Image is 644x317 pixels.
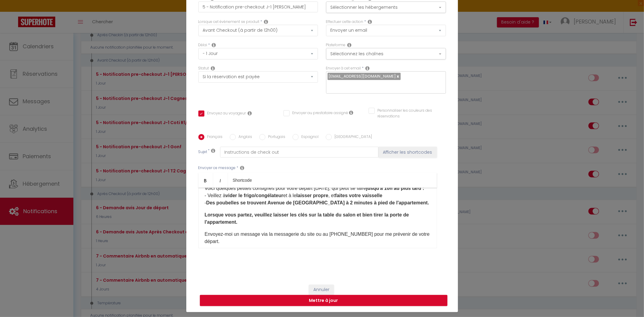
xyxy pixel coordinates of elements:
[326,66,361,71] label: Envoyer à cet email
[329,73,396,79] span: [EMAIL_ADDRESS][DOMAIN_NAME]
[349,110,354,115] i: Envoyer au prestataire si il est assigné
[198,42,207,48] label: Délai
[205,231,431,245] p: Envoyez-moi un message via la messagerie du site ou au [PHONE_NUMBER] pour me prévenir de votre d...
[226,193,283,198] strong: vider le frigo/congélateur
[205,185,431,207] p: Voici quelques petites consignes pour votre départ [DATE], qui peut se faire - Veillez à et à le ...
[211,148,216,153] i: Subject
[198,165,236,171] label: Envoyer ce message
[240,165,245,170] i: Message
[198,149,207,155] label: Sujet
[332,134,372,141] label: [GEOGRAPHIC_DATA]
[200,295,447,306] button: Mettre à jour
[211,66,215,71] i: Booking status
[366,186,424,191] strong: jusqu'à 10h au plus tard :
[265,134,286,141] label: Portugais
[326,19,364,25] label: Effectuer cette action
[366,66,370,71] i: Recipient
[198,66,209,71] label: Statut
[212,43,216,47] i: Action Time
[205,212,409,225] strong: Lorsque vous partez, veuillez laisser les clés sur la table du salon et bien tirer la porte de l'...
[236,134,252,141] label: Anglais
[206,200,429,205] strong: Des poubelles se trouvent Avenue de [GEOGRAPHIC_DATA] à 2 minutes à pied de l'appartement.
[326,2,446,13] button: Sélectionner les hébergements
[309,285,334,295] button: Annuler
[299,134,319,141] label: Espagnol
[326,48,446,59] button: Sélectionnez les chaînes
[198,173,213,187] a: Bold
[348,43,352,47] i: Action Channel
[368,19,372,24] i: Action Type
[296,193,328,198] strong: laisser propre
[198,19,260,25] label: Lorsque cet événement se produit
[248,111,252,116] i: Envoyer au voyageur
[204,110,246,117] label: Envoyez au voyageur
[228,173,257,187] a: Shortcode
[264,19,268,24] i: Event Occur
[204,134,223,141] label: Français
[335,193,383,198] strong: faites votre vaisselle
[379,147,437,158] button: Afficher les shortcodes
[326,42,346,48] label: Plateforme
[213,173,228,187] a: Italic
